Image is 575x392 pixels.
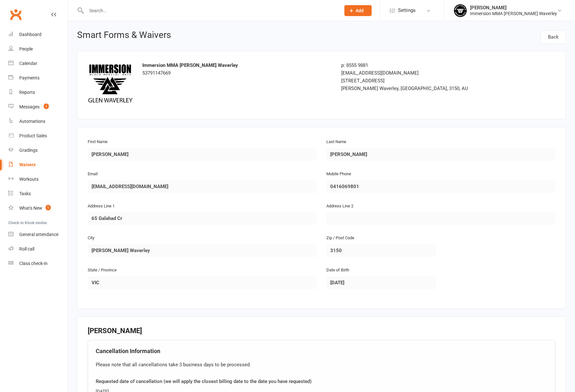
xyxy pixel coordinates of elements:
a: Messages 1 [8,100,68,114]
img: thumb_image1704201953.png [454,4,467,17]
div: People [19,46,33,51]
div: [EMAIL_ADDRESS][DOMAIN_NAME] [341,69,491,77]
a: Waivers [8,158,68,172]
a: What's New1 [8,201,68,215]
span: Add [356,8,364,13]
a: Back [541,30,566,44]
a: People [8,42,68,56]
a: Reports [8,85,68,100]
div: Messages [19,104,40,109]
a: Clubworx [8,6,24,23]
a: Tasks [8,187,68,201]
a: Automations [8,114,68,129]
a: Roll call [8,242,68,256]
label: Last Name [326,139,346,145]
label: City [88,235,94,242]
label: State / Province [88,267,117,274]
h4: Cancellation Information [96,348,547,354]
input: Search... [84,6,336,15]
label: Email [88,171,98,178]
h3: [PERSON_NAME] [88,327,555,335]
a: General attendance kiosk mode [8,227,68,242]
div: [PERSON_NAME] Waverley, [GEOGRAPHIC_DATA], 3150, AU [341,85,491,92]
div: p: 8555 9881 [341,61,491,69]
a: Calendar [8,56,68,71]
div: Workouts [19,177,39,182]
div: Please note that all cancellations take 3 business days to be processed. [96,361,547,369]
a: Product Sales [8,129,68,143]
a: Dashboard [8,27,68,42]
label: Mobile Phone [326,171,351,178]
div: Class check-in [19,261,48,266]
label: Date of Birth [326,267,349,274]
div: [PERSON_NAME] [470,5,557,11]
div: Immersion MMA [PERSON_NAME] Waverley [470,11,557,16]
label: Address Line 2 [326,203,353,210]
h1: Smart Forms & Waivers [77,30,171,42]
a: Workouts [8,172,68,187]
div: General attendance [19,232,58,237]
div: 53791147669 [142,61,332,77]
div: Product Sales [19,133,47,138]
label: Address Line 1 [88,203,115,210]
span: 1 [44,104,49,109]
div: Dashboard [19,32,41,37]
a: Class kiosk mode [8,256,68,271]
div: Reports [19,90,35,95]
div: Waivers [19,162,36,167]
strong: Immersion MMA [PERSON_NAME] Waverley [142,62,238,68]
label: First Name [88,139,108,145]
button: Add [344,5,372,16]
div: [STREET_ADDRESS] [341,77,491,85]
div: Roll call [19,246,34,251]
span: Settings [398,3,416,18]
div: Calendar [19,61,37,66]
img: 962c02d8-15d5-43f2-895f-49b208368835.png [88,61,133,106]
span: 1 [46,205,51,210]
div: What's New [19,205,42,211]
label: Zip / Post Code [326,235,354,242]
div: Gradings [19,148,38,153]
a: Gradings [8,143,68,158]
div: Payments [19,75,40,80]
div: Requested date of cancellation (we will apply the closest billing date to the date you have reque... [96,378,547,385]
div: Automations [19,119,45,124]
div: Tasks [19,191,31,196]
a: Payments [8,71,68,85]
